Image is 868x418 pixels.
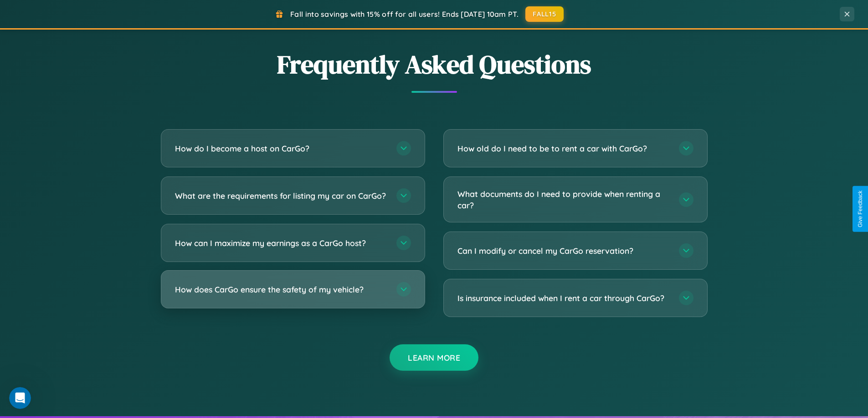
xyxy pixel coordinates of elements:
[457,188,670,211] h3: What documents do I need to provide when renting a car?
[175,237,387,249] h3: How can I maximize my earnings as a CarGo host?
[175,190,387,201] h3: What are the requirements for listing my car on CarGo?
[290,10,519,19] span: Fall into savings with 15% off for all users! Ends [DATE] 10am PT.
[857,191,863,227] div: Give Feedback
[457,292,670,304] h3: Is insurance included when I rent a car through CarGo?
[175,143,387,154] h3: How do I become a host on CarGo?
[9,387,31,409] iframe: Intercom live chat
[175,284,387,295] h3: How does CarGo ensure the safety of my vehicle?
[390,344,478,371] button: Learn More
[525,6,564,22] button: FALL15
[457,143,670,154] h3: How old do I need to be to rent a car with CarGo?
[161,47,708,82] h2: Frequently Asked Questions
[457,245,670,257] h3: Can I modify or cancel my CarGo reservation?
